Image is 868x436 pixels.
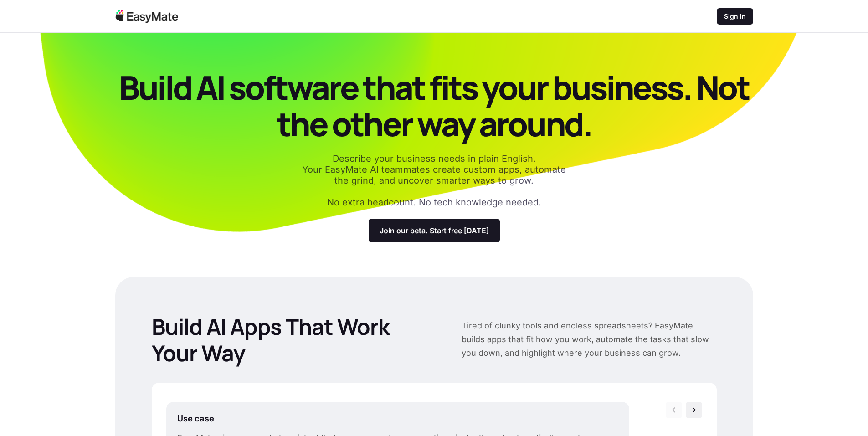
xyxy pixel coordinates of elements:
p: Describe your business needs in plain English. Your EasyMate AI teammates create custom apps, aut... [298,153,571,186]
p: Tired of clunky tools and endless spreadsheets? EasyMate builds apps that fit how you work, autom... [462,319,717,360]
p: Build AI Apps That Work Your Way [152,313,432,366]
p: Sign in [724,12,746,21]
p: Use case [177,413,618,424]
p: No extra headcount. No tech knowledge needed. [327,197,541,208]
a: Sign in [717,8,753,25]
a: Join our beta. Start free [DATE] [369,219,500,242]
p: Join our beta. Start free [DATE] [380,226,489,235]
p: Build AI software that fits your business. Not the other way around. [115,69,753,142]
